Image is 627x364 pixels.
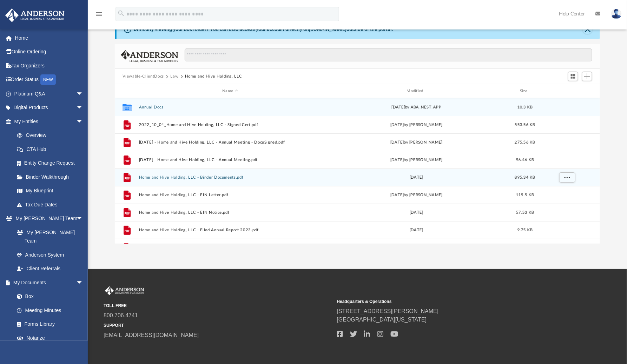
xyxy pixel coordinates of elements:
[517,228,533,232] span: 9.75 KB
[517,105,533,109] span: 10.3 KB
[104,322,332,329] small: SUPPORT
[5,87,94,101] a: Platinum Q&Aarrow_drop_down
[515,176,535,179] span: 895.34 KB
[104,312,138,318] a: 800.706.4741
[325,227,508,233] div: [DATE]
[542,88,591,94] div: id
[516,211,534,214] span: 57.53 KB
[104,332,199,338] a: [EMAIL_ADDRESS][DOMAIN_NAME]
[10,262,90,276] a: Client Referrals
[139,140,322,145] button: [DATE] - Home and Hive Holding, LLC - Annual Meeting - DocuSigned.pdf
[76,87,90,101] span: arrow_drop_down
[325,104,508,111] div: [DATE] by ABA_NEST_APP
[511,88,539,94] div: Size
[5,59,94,73] a: Tax Organizers
[325,192,508,198] div: [DATE] by [PERSON_NAME]
[139,193,322,197] button: Home and Hive Holding, LLC - EIN Letter.pdf
[325,122,508,128] div: [DATE] by [PERSON_NAME]
[185,48,593,62] input: Search files and folders
[5,45,94,59] a: Online Ordering
[117,9,125,17] i: search
[10,290,87,304] a: Box
[10,317,87,331] a: Forms Library
[611,9,622,19] img: User Pic
[5,212,90,226] a: My [PERSON_NAME] Teamarrow_drop_down
[337,317,427,323] a: [GEOGRAPHIC_DATA][US_STATE]
[10,128,94,143] a: Overview
[139,210,322,215] button: Home and Hive Holding, LLC - EIN Notice.pdf
[10,156,94,170] a: Entity Change Request
[10,170,94,184] a: Binder Walkthrough
[123,73,164,80] button: Viewable-ClientDocs
[10,331,90,345] a: Notarize
[170,73,178,80] button: Law
[76,114,90,129] span: arrow_drop_down
[325,139,508,146] div: [DATE] by [PERSON_NAME]
[5,73,94,87] a: Order StatusNEW
[325,174,508,181] div: [DATE]
[139,175,322,180] button: Home and Hive Holding, LLC - Binder Documents.pdf
[337,298,566,305] small: Headquarters & Operations
[337,308,439,314] a: [STREET_ADDRESS][PERSON_NAME]
[95,10,103,18] i: menu
[76,276,90,290] span: arrow_drop_down
[139,158,322,162] button: [DATE] - Home and Hive Holding, LLC - Annual Meeting.pdf
[40,74,56,85] div: NEW
[325,210,508,216] div: [DATE]
[325,88,508,94] div: Modified
[325,157,508,163] div: [DATE] by [PERSON_NAME]
[139,228,322,232] button: Home and Hive Holding, LLC - Filed Annual Report 2023.pdf
[139,123,322,127] button: 2022_10_04_Home and Hive Holding, LLC - Signed Cert.pdf
[10,184,90,198] a: My Blueprint
[10,198,94,212] a: Tax Due Dates
[104,286,146,296] img: Anderson Advisors Platinum Portal
[515,140,535,144] span: 275.56 KB
[139,105,322,110] button: Annual Docs
[104,303,332,309] small: TOLL FREE
[5,276,90,290] a: My Documentsarrow_drop_down
[582,72,593,81] button: Add
[3,8,67,22] img: Anderson Advisors Platinum Portal
[516,158,534,162] span: 96.46 KB
[559,172,575,183] button: More options
[515,123,535,127] span: 553.56 KB
[5,31,94,45] a: Home
[309,26,347,32] a: [DOMAIN_NAME]
[10,225,87,248] a: My [PERSON_NAME] Team
[115,98,600,244] div: grid
[76,101,90,115] span: arrow_drop_down
[5,101,94,115] a: Digital Productsarrow_drop_down
[95,13,103,18] a: menu
[516,193,534,197] span: 115.5 KB
[568,72,579,81] button: Switch to Grid View
[138,88,322,94] div: Name
[76,212,90,226] span: arrow_drop_down
[10,248,90,262] a: Anderson System
[185,73,242,80] button: Home and Hive Holding, LLC
[10,142,94,156] a: CTA Hub
[118,88,136,94] div: id
[5,114,94,128] a: My Entitiesarrow_drop_down
[10,303,90,317] a: Meeting Minutes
